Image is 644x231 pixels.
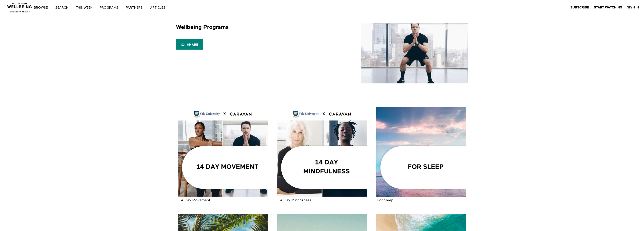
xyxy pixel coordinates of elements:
[37,5,175,10] nav: Primary
[32,6,53,9] a: Browse
[74,6,97,9] a: THIS WEEK
[627,5,639,10] a: Sign In
[148,6,170,9] a: ARTICLES
[361,23,468,83] img: Wellbeing Programs
[377,199,393,202] strong: For Sleep
[570,6,589,9] strong: Subscribe
[179,199,210,202] strong: 14 Day Movement
[570,5,589,10] a: Subscribe
[377,199,393,202] a: For Sleep
[176,23,229,31] h1: Wellbeing Programs
[376,107,466,197] a: For Sleep
[124,6,148,9] a: PARTNERS
[278,199,312,202] strong: 14 Day Mindfulness
[277,107,367,197] a: 14 Day Mindfulness
[594,5,622,10] a: Start Watching
[278,199,312,202] a: 14 Day Mindfulness
[594,6,622,9] strong: Start Watching
[179,199,210,202] a: 14 Day Movement
[98,6,123,9] a: PROGRAMS
[54,6,73,9] a: Search
[176,39,203,50] a: Share
[178,107,268,197] a: 14 Day Movement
